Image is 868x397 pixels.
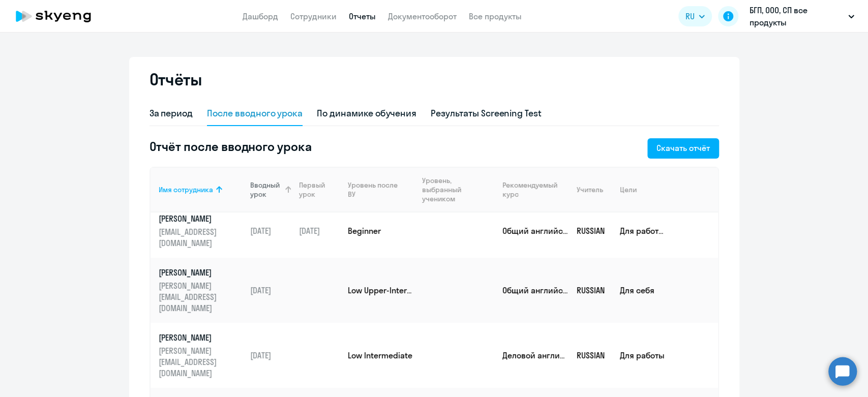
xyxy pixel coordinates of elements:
[577,185,612,194] div: Учитель
[502,180,560,199] div: Рекомендуемый курс
[348,180,405,199] div: Уровень после ВУ
[149,69,202,89] h2: Отчёты
[250,180,291,199] div: Вводный урок
[149,107,193,120] div: За период
[250,350,291,361] p: [DATE]
[159,226,242,249] p: [EMAIL_ADDRESS][DOMAIN_NAME]
[250,180,284,199] div: Вводный урок
[159,213,242,249] a: [PERSON_NAME][EMAIL_ADDRESS][DOMAIN_NAME]
[744,4,859,28] button: БГП, ООО, СП все продукты
[685,10,695,22] span: RU
[568,204,612,258] td: RUSSIAN
[250,285,291,296] p: [DATE]
[243,11,278,21] a: Дашборд
[159,345,242,379] p: [PERSON_NAME][EMAIL_ADDRESS][DOMAIN_NAME]
[159,280,242,314] p: [PERSON_NAME][EMAIL_ADDRESS][DOMAIN_NAME]
[502,180,568,199] div: Рекомендуемый курс
[159,213,242,224] p: [PERSON_NAME]
[422,176,494,203] div: Уровень, выбранный учеником
[159,332,242,379] a: [PERSON_NAME][PERSON_NAME][EMAIL_ADDRESS][DOMAIN_NAME]
[620,350,668,361] p: Для работы
[348,180,414,199] div: Уровень после ВУ
[340,323,414,388] td: Low Intermediate
[299,225,340,236] p: [DATE]
[299,180,340,199] div: Первый урок
[502,350,568,361] p: Деловой английский
[568,323,612,388] td: RUSSIAN
[469,11,522,21] a: Все продукты
[340,258,414,323] td: Low Upper-Intermediate
[422,176,488,203] div: Уровень, выбранный учеником
[502,225,568,236] p: Общий английский
[159,185,242,194] div: Имя сотрудника
[620,185,637,194] div: Цели
[317,107,416,120] div: По динамике обучения
[250,225,291,236] p: [DATE]
[159,267,242,278] p: [PERSON_NAME]
[656,142,710,154] div: Скачать отчёт
[678,6,712,26] button: RU
[159,185,213,194] div: Имя сотрудника
[349,11,376,21] a: Отчеты
[340,204,414,258] td: Beginner
[620,285,668,296] p: Для себя
[577,185,603,194] div: Учитель
[159,332,242,343] p: [PERSON_NAME]
[568,258,612,323] td: RUSSIAN
[299,180,332,199] div: Первый урок
[159,267,242,314] a: [PERSON_NAME][PERSON_NAME][EMAIL_ADDRESS][DOMAIN_NAME]
[502,285,568,296] p: Общий английский
[290,11,337,21] a: Сотрудники
[431,107,542,120] div: Результаты Screening Test
[750,4,844,28] p: БГП, ООО, СП все продукты
[647,138,719,159] button: Скачать отчёт
[207,107,303,120] div: После вводного урока
[620,225,668,236] p: Для работы, Для себя
[620,185,710,194] div: Цели
[149,138,312,155] h5: Отчёт после вводного урока
[388,11,457,21] a: Документооборот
